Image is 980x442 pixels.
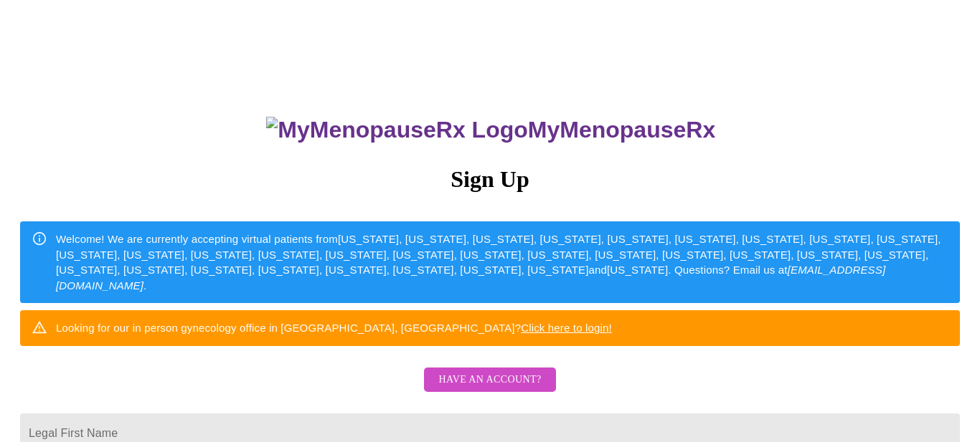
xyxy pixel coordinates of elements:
[266,117,527,143] img: MyMenopauseRx Logo
[56,264,885,291] em: [EMAIL_ADDRESS][DOMAIN_NAME]
[438,371,541,389] span: Have an account?
[420,383,559,395] a: Have an account?
[56,314,612,341] div: Looking for our in person gynecology office in [GEOGRAPHIC_DATA], [GEOGRAPHIC_DATA]?
[521,322,612,334] a: Click here to login!
[22,117,961,143] h3: MyMenopauseRx
[20,166,960,193] h3: Sign Up
[424,367,555,393] button: Have an account?
[56,226,948,299] div: Welcome! We are currently accepting virtual patients from [US_STATE], [US_STATE], [US_STATE], [US...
